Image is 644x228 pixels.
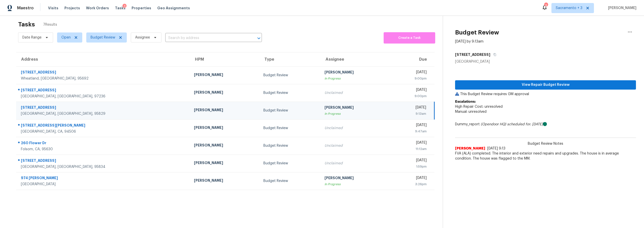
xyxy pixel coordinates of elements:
[21,88,186,94] div: [STREET_ADDRESS]
[455,59,636,64] div: [GEOGRAPHIC_DATA]
[21,111,186,116] div: [GEOGRAPHIC_DATA], [GEOGRAPHIC_DATA], 95829
[556,6,582,11] span: Sacramento + 3
[455,39,484,44] div: [DATE] by 9:13am
[325,105,386,111] div: [PERSON_NAME]
[455,105,503,108] span: High Repair Cost: unresolved
[487,147,505,150] span: [DATE] 9:13
[21,123,186,129] div: [STREET_ADDRESS][PERSON_NAME]
[263,73,316,78] div: Budget Review
[390,52,434,66] th: Due
[455,146,485,151] span: [PERSON_NAME]
[18,22,35,27] h2: Tasks
[320,52,390,66] th: Assignee
[455,52,490,57] h5: [STREET_ADDRESS]
[394,105,426,111] div: [DATE]
[394,146,426,151] div: 11:12am
[22,35,42,40] span: Date Range
[263,178,316,183] div: Budget Review
[91,35,115,40] span: Budget Review
[194,178,255,184] div: [PERSON_NAME]
[394,175,426,182] div: [DATE]
[194,107,255,114] div: [PERSON_NAME]
[132,6,151,11] span: Properties
[194,72,255,79] div: [PERSON_NAME]
[325,111,386,116] div: In Progress
[21,140,186,147] div: 260 Flower Dr
[157,6,190,11] span: Geo Assignments
[481,123,506,126] i: (Opendoor HQ)
[455,80,636,90] button: View Repair Budget Review
[525,141,566,146] span: Budget Review Notes
[325,76,386,81] div: In Progress
[21,175,186,182] div: 974 [PERSON_NAME]
[455,30,499,35] h2: Budget Review
[194,160,255,167] div: [PERSON_NAME]
[48,6,58,11] span: Visits
[21,94,186,99] div: [GEOGRAPHIC_DATA], [GEOGRAPHIC_DATA], 97236
[194,125,255,131] div: [PERSON_NAME]
[325,126,386,131] div: Unclaimed
[190,52,259,66] th: HPM
[394,87,426,94] div: [DATE]
[455,100,476,103] b: Escalations:
[165,34,248,42] input: Search by address
[325,175,386,182] div: [PERSON_NAME]
[386,35,433,41] span: Create a Task
[21,76,186,81] div: Wheatland, [GEOGRAPHIC_DATA], 95692
[455,151,636,161] span: FVA (ALA) completed. The interior and exterior need repairs and upgrades. The house is in average...
[325,161,386,166] div: Unclaimed
[21,147,186,152] div: Folsom, CA, 95630
[394,129,426,134] div: 9:47am
[263,108,316,113] div: Budget Review
[325,143,386,148] div: Unclaimed
[455,110,487,113] span: Manual: unresolved
[394,158,426,164] div: [DATE]
[507,123,543,126] i: scheduled for: [DATE]
[61,35,71,40] span: Open
[16,52,190,66] th: Address
[544,3,548,8] div: 3
[21,129,186,134] div: [GEOGRAPHIC_DATA], CA, 94506
[194,143,255,149] div: [PERSON_NAME]
[394,123,426,129] div: [DATE]
[394,182,426,187] div: 3:26pm
[384,32,435,44] button: Create a Task
[259,52,320,66] th: Type
[606,6,636,11] span: [PERSON_NAME]
[490,50,497,59] button: Copy Address
[263,90,316,95] div: Budget Review
[21,164,186,169] div: [GEOGRAPHIC_DATA], [GEOGRAPHIC_DATA], 95834
[455,122,636,127] div: Dummy_report
[325,90,386,95] div: Unclaimed
[17,6,34,11] span: Maestro
[255,35,262,42] button: Open
[21,158,186,164] div: [STREET_ADDRESS]
[263,126,316,131] div: Budget Review
[123,4,127,9] div: 3
[394,140,426,146] div: [DATE]
[394,76,426,81] div: 9:00pm
[43,22,57,27] span: 7 Results
[394,111,426,116] div: 9:13am
[135,35,150,40] span: Assignee
[263,161,316,166] div: Budget Review
[64,6,80,11] span: Projects
[394,94,426,99] div: 9:00pm
[394,164,426,169] div: 1:59pm
[459,82,632,88] span: View Repair Budget Review
[21,182,186,187] div: [GEOGRAPHIC_DATA]
[194,90,255,96] div: [PERSON_NAME]
[115,6,126,10] span: Tasks
[394,70,426,76] div: [DATE]
[21,70,186,76] div: [STREET_ADDRESS]
[325,182,386,187] div: In Progress
[86,6,109,11] span: Work Orders
[455,92,636,97] p: This Budget Review requires GM approval
[325,70,386,76] div: [PERSON_NAME]
[21,105,186,111] div: [STREET_ADDRESS]
[263,143,316,148] div: Budget Review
